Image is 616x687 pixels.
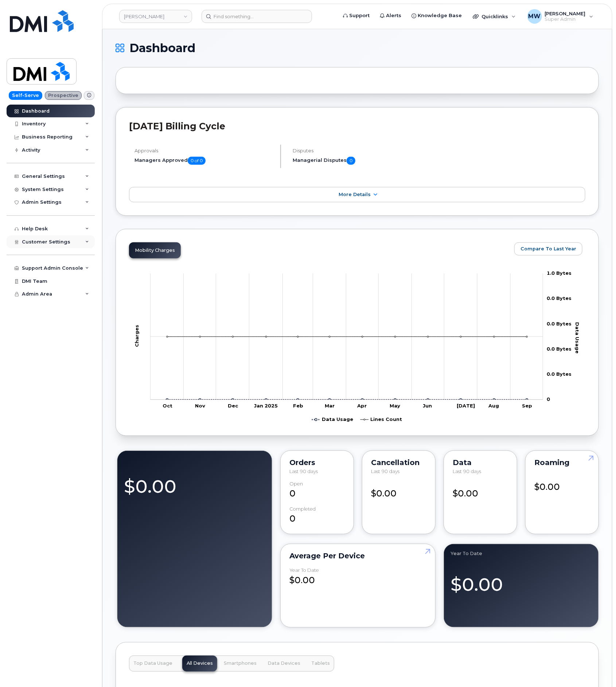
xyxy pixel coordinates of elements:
tspan: Aug [488,403,499,409]
h5: Managers Approved [134,157,274,165]
div: $0.00 [451,565,592,597]
tspan: 0.0 Bytes [547,296,572,301]
tspan: Dec [228,403,238,409]
tspan: Oct [163,403,172,409]
div: Average per Device [289,553,426,559]
div: Year to Date [451,551,592,557]
button: Compare To Last Year [514,242,582,255]
div: $0.00 [534,474,590,493]
button: Tablets [307,656,334,672]
tspan: Feb [293,403,303,409]
tspan: May [390,403,400,409]
div: $0.00 [371,481,426,500]
div: Open [289,481,303,487]
tspan: Sep [522,403,532,409]
div: $0.00 [453,481,508,500]
span: Compare To Last Year [521,245,576,252]
div: $0.00 [124,472,265,499]
div: Data [453,460,508,465]
tspan: 0.0 Bytes [547,371,572,377]
tspan: 1.0 Bytes [547,270,572,276]
tspan: 0.0 Bytes [547,346,572,352]
span: Tablets [311,661,330,667]
h5: Managerial Disputes [293,157,439,165]
span: Last 90 days [453,468,481,474]
h4: Disputes [293,148,439,153]
tspan: [DATE] [457,403,475,409]
div: $0.00 [289,567,426,586]
h4: Approvals [134,148,274,153]
span: Smartphones [224,661,257,667]
g: Data Usage [312,413,353,427]
tspan: Charges [134,325,140,347]
span: Data Devices [268,661,300,667]
tspan: Apr [357,403,367,409]
span: More Details [339,192,371,197]
button: Smartphones [219,656,261,672]
div: 0 [289,481,345,500]
span: 0 of 0 [188,157,206,165]
span: Dashboard [129,43,195,54]
tspan: Jun [423,403,432,409]
div: Orders [289,460,345,465]
h2: [DATE] Billing Cycle [129,121,585,132]
div: Roaming [534,460,590,465]
span: Last 90 days [371,468,399,474]
span: Last 90 days [289,468,318,474]
g: Lines Count [360,413,402,427]
button: Data Devices [263,656,305,672]
span: 0 [347,157,355,165]
tspan: Mar [325,403,335,409]
tspan: Data Usage [574,322,580,354]
tspan: 0.0 Bytes [547,321,572,327]
div: Cancellation [371,460,426,465]
tspan: 0 [547,397,550,402]
g: Legend [312,413,402,427]
div: Year to Date [289,567,319,573]
tspan: Nov [195,403,205,409]
button: Top Data Usage [129,656,177,672]
div: completed [289,506,316,512]
tspan: Jan 2025 [254,403,278,409]
div: 0 [289,506,345,525]
span: Top Data Usage [133,661,172,667]
g: Chart [134,270,580,427]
